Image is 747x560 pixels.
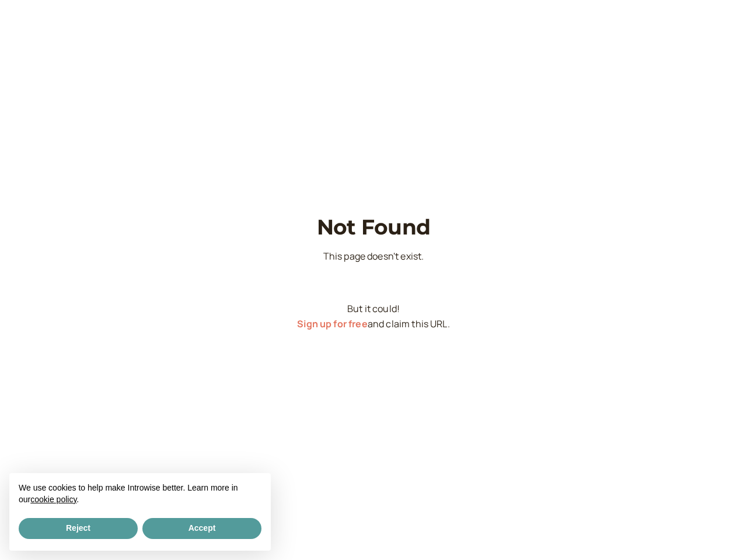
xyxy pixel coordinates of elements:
[297,317,368,330] a: Sign up for free
[19,518,138,539] button: Reject
[297,215,450,240] h1: Not Found
[297,249,450,264] p: This page doesn ' t exist.
[9,473,271,516] div: We use cookies to help make Introwise better. Learn more in our .
[30,495,76,504] a: cookie policy
[142,518,261,539] button: Accept
[297,302,450,332] p: But it could! and claim this URL.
